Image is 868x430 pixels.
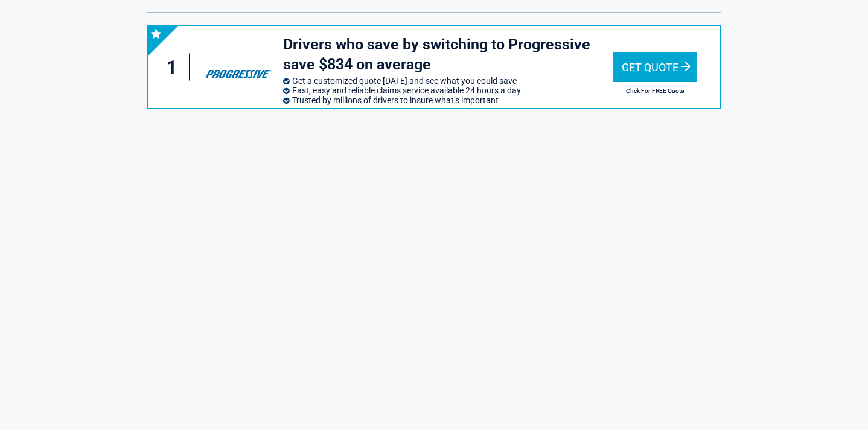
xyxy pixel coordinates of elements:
[283,76,613,86] li: Get a customized quote [DATE] and see what you could save
[283,95,613,105] li: Trusted by millions of drivers to insure what’s important
[200,48,277,86] img: progressive's logo
[161,54,190,81] div: 1
[613,52,697,82] div: Get Quote
[283,35,613,74] h3: Drivers who save by switching to Progressive save $834 on average
[613,87,697,94] h2: Click For FREE Quote
[283,86,613,95] li: Fast, easy and reliable claims service available 24 hours a day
